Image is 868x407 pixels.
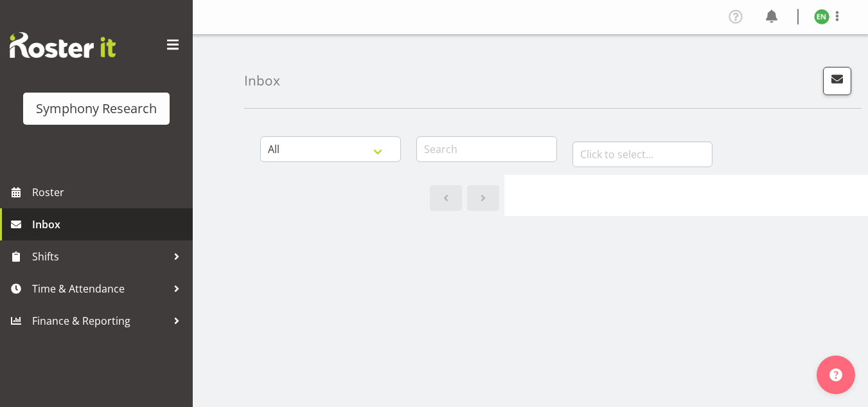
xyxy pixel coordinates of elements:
a: Next page [467,185,499,211]
span: Finance & Reporting [32,311,167,330]
input: Search [416,136,557,162]
input: Click to select... [572,141,713,167]
img: emtage-natalie11923.jpg [814,9,829,24]
span: Roster [32,183,186,202]
div: Symphony Research [36,99,157,118]
h4: Inbox [244,73,280,88]
a: Previous page [430,185,462,211]
span: Shifts [32,247,167,266]
img: Rosterit website logo [10,32,116,58]
span: Time & Attendance [32,279,167,298]
img: help-xxl-2.png [829,368,842,381]
span: Inbox [32,215,186,234]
